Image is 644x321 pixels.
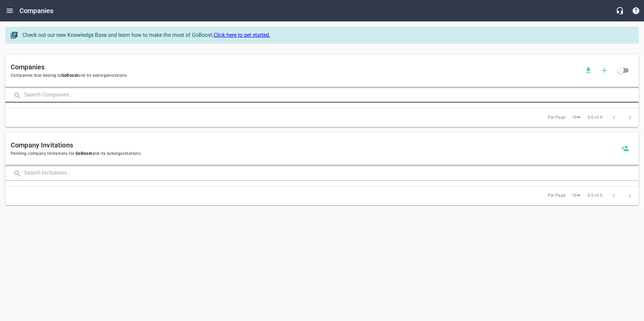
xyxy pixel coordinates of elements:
[22,31,632,39] div: Check out our new Knowledge Base and learn how to make the most of GoBoost.
[61,73,78,78] span: GoBoost
[617,140,633,156] button: Invite a new company
[2,3,18,19] button: Open drawer
[588,192,602,199] span: 0-0 of 0
[612,3,628,19] button: Live Chat
[569,191,583,200] div: 10
[612,62,629,78] span: Click to view all companies
[588,114,602,121] span: 0-0 of 0
[596,62,612,78] button: Add a new company
[628,3,644,19] button: Support Portal
[214,32,270,38] a: Click here to get started.
[11,62,580,72] h6: Companies
[24,88,639,103] input: Search Companies...
[24,166,639,181] input: Search Invitations...
[11,140,617,150] h6: Company Invitations
[548,192,567,199] span: Per Page:
[548,114,567,121] span: Per Page:
[19,5,53,16] h6: Companies
[11,72,580,79] span: Companies that belong to and its suborganizations.
[569,113,583,122] div: 10
[74,151,92,156] span: GoBoost
[580,62,596,78] button: Download companies
[11,150,617,157] span: Pending company invitations for and its suborganizations.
